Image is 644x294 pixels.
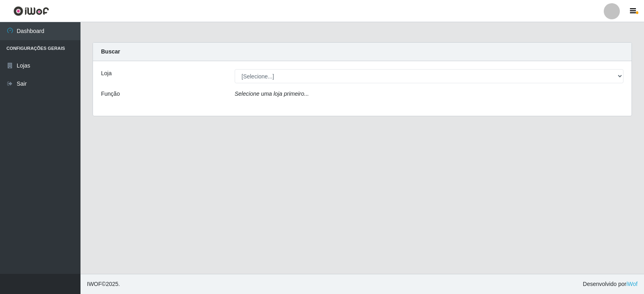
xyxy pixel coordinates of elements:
[13,6,49,16] img: CoreUI Logo
[101,48,120,55] strong: Buscar
[235,90,309,97] i: Selecione uma loja primeiro...
[626,281,638,287] a: iWof
[101,90,120,98] label: Função
[87,281,102,287] span: IWOF
[583,280,638,288] span: Desenvolvido por
[87,280,120,288] span: © 2025 .
[101,69,111,78] label: Loja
